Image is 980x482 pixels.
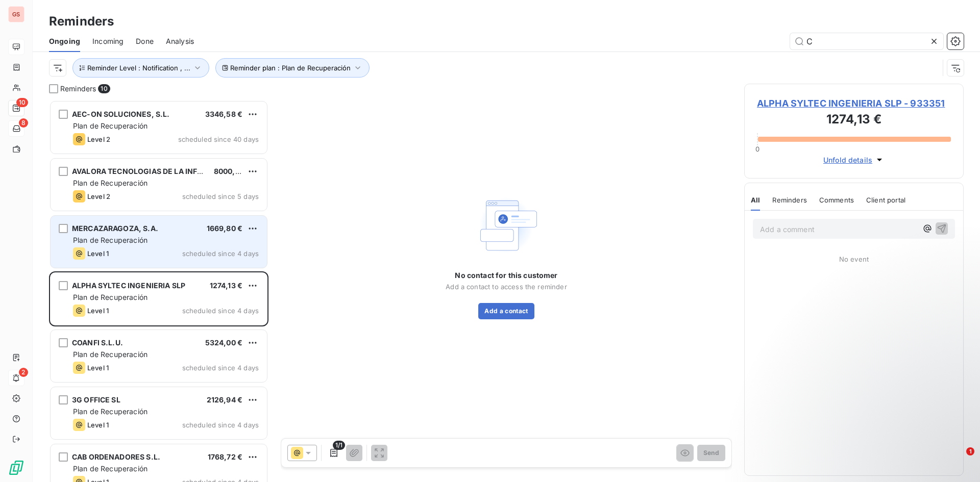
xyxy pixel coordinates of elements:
[19,118,28,128] span: 8
[210,281,242,290] span: 1274,13 €
[87,64,190,72] span: Reminder Level : Notification , ...
[866,196,905,204] span: Client portal
[8,6,24,22] div: GS
[966,447,974,455] span: 1
[136,36,154,46] span: Done
[823,155,872,165] span: Unfold details
[230,64,351,72] span: Reminder plan : Plan de Recuperación
[215,58,370,78] button: Reminder plan : Plan de Recuperación
[73,121,148,130] span: Plan de Recuperación
[819,196,854,204] span: Comments
[87,249,109,258] span: Level 1
[87,421,109,429] span: Level 1
[72,224,158,233] span: MERCAZARAGOZA, S.A.
[208,452,242,461] span: 1768,72 €
[87,135,110,143] span: Level 2
[49,36,80,46] span: Ongoing
[73,179,148,187] span: Plan de Recuperación
[16,98,28,107] span: 10
[757,96,951,110] span: ALPHA SYLTEC INGENIERIA SLP - 933351
[73,407,148,416] span: Plan de Recuperación
[87,192,110,200] span: Level 2
[820,154,888,166] button: Unfold details
[166,36,194,46] span: Analysis
[697,445,725,461] button: Send
[73,236,148,244] span: Plan de Recuperación
[182,307,259,315] span: scheduled since 4 days
[73,350,148,359] span: Plan de Recuperación
[474,193,539,258] img: Empty state
[446,283,567,291] span: Add a contact to access the reminder
[207,224,242,233] span: 1669,80 €
[19,368,28,377] span: 2
[72,452,160,461] span: CAB ORDENADORES S.L.
[751,196,760,204] span: All
[182,192,259,200] span: scheduled since 5 days
[72,167,247,175] span: AVALORA TECNOLOGIAS DE LA INFORMACIÓN S.
[205,110,242,118] span: 3346,58 €
[182,421,259,429] span: scheduled since 4 days
[478,303,534,319] button: Add a contact
[757,110,951,131] h3: 1274,13 €
[72,58,209,78] button: Reminder Level : Notification , ...
[205,338,242,347] span: 5324,00 €
[98,84,110,93] span: 10
[178,135,259,143] span: scheduled since 40 days
[72,110,169,118] span: AEC-ON SOLUCIONES, S.L.
[790,33,943,49] input: Search
[72,338,123,347] span: COANFI S.L.U.
[87,364,109,372] span: Level 1
[755,145,759,153] span: 0
[945,447,970,472] iframe: Intercom live chat
[49,12,114,31] h3: Reminders
[8,460,24,476] img: Logo LeanPay
[333,441,345,450] span: 1/1
[60,84,96,94] span: Reminders
[72,395,120,404] span: 3G OFFICE SL
[49,100,268,482] div: grid
[772,196,806,204] span: Reminders
[182,364,259,372] span: scheduled since 4 days
[87,307,109,315] span: Level 1
[776,383,980,454] iframe: Intercom notifications message
[182,249,259,258] span: scheduled since 4 days
[455,270,557,281] span: No contact for this customer
[214,167,251,175] span: 8000,58 €
[73,293,148,301] span: Plan de Recuperación
[73,464,148,473] span: Plan de Recuperación
[92,36,124,46] span: Incoming
[72,281,185,290] span: ALPHA SYLTEC INGENIERIA SLP
[207,395,242,404] span: 2126,94 €
[839,255,869,263] span: No event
